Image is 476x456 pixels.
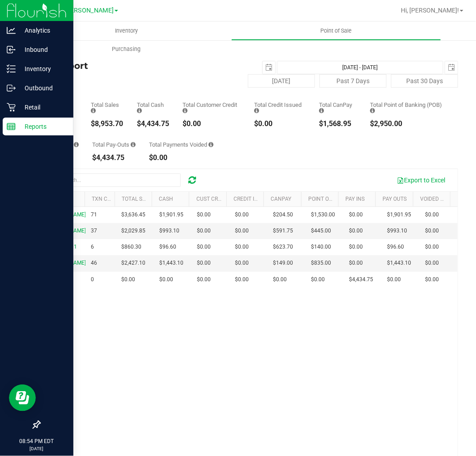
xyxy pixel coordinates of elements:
a: Cash [159,196,174,202]
div: $0.00 [183,120,241,127]
span: $204.50 [273,211,293,219]
span: $1,443.10 [387,259,411,267]
i: Sum of all successful, non-voided payment transaction amounts (excluding tips and transaction fee... [91,108,96,114]
span: $0.00 [197,243,211,251]
button: [DATE] [248,74,315,88]
div: Total Payments Voided [149,142,213,148]
a: CanPay [271,196,292,202]
span: $0.00 [349,243,363,251]
a: Pay Outs [383,196,407,202]
inline-svg: Analytics [7,26,16,35]
span: $0.00 [425,243,439,251]
span: $2,427.10 [121,259,145,267]
button: Past 30 Days [391,74,458,88]
p: Analytics [16,25,69,36]
span: $4,434.75 [349,275,373,284]
span: $0.00 [387,275,401,284]
span: $1,530.00 [311,211,335,219]
span: $0.00 [425,275,439,284]
inline-svg: Retail [7,103,16,112]
span: $0.00 [235,227,249,235]
div: $0.00 [254,120,306,127]
i: Sum of all voided payment transaction amounts (excluding tips and transaction fees) within the da... [208,142,213,148]
span: select [263,61,275,74]
span: Inventory [103,27,150,35]
span: Point of Sale [309,27,364,35]
a: Cust Credit [196,196,229,202]
a: Purchasing [21,40,231,59]
span: 37 [91,227,97,235]
span: $149.00 [273,259,293,267]
span: 6 [91,243,94,251]
span: $860.30 [121,243,141,251]
span: $0.00 [235,275,249,284]
span: [PERSON_NAME] [64,7,114,14]
span: 46 [91,259,97,267]
span: $445.00 [311,227,331,235]
p: Inventory [16,63,69,74]
span: $0.00 [235,211,249,219]
span: $1,901.95 [159,211,183,219]
a: Point of Banking (POB) [308,196,372,202]
i: Sum of all cash pay-ins added to tills within the date range. [74,142,79,148]
span: $0.00 [349,227,363,235]
a: TXN Count [92,196,122,202]
i: Sum of the successful, non-voided point-of-banking payment transaction amounts, both via payment ... [370,108,375,114]
a: Credit Issued [234,196,271,202]
span: $140.00 [311,243,331,251]
p: 08:54 PM EDT [4,437,69,445]
div: Total Cash [137,102,169,114]
span: $0.00 [197,275,211,284]
span: $96.60 [387,243,404,251]
span: $0.00 [349,259,363,267]
div: Total Credit Issued [254,102,306,114]
div: Total Point of Banking (POB) [370,102,445,114]
span: Purchasing [100,45,153,53]
div: $2,950.00 [370,120,445,127]
span: $0.00 [197,211,211,219]
a: Inventory [21,21,231,40]
div: $4,434.75 [92,154,136,161]
p: [DATE] [4,445,69,452]
span: $3,636.45 [121,211,145,219]
p: Outbound [16,83,69,93]
span: $0.00 [425,227,439,235]
inline-svg: Inventory [7,64,16,73]
inline-svg: Inbound [7,45,16,54]
span: $0.00 [159,275,173,284]
p: Retail [16,102,69,113]
span: Hi, [PERSON_NAME]! [401,7,459,14]
div: Total Pay-Outs [92,142,136,148]
i: Sum of all successful, non-voided payment transaction amounts using CanPay (as well as manual Can... [319,108,324,114]
span: $0.00 [311,275,325,284]
span: $0.00 [235,259,249,267]
span: $0.00 [197,259,211,267]
p: Reports [16,121,69,132]
span: $0.00 [425,211,439,219]
span: $0.00 [197,227,211,235]
span: $835.00 [311,259,331,267]
div: Total Customer Credit [183,102,241,114]
iframe: Resource center [9,384,36,411]
inline-svg: Reports [7,122,16,131]
span: $2,029.85 [121,227,145,235]
h4: Till Report [39,61,179,71]
div: $8,953.70 [91,120,124,127]
span: 0 [91,275,94,284]
div: Total CanPay [319,102,357,114]
div: $4,434.75 [137,120,169,127]
span: $623.70 [273,243,293,251]
a: Point of Sale [231,21,441,40]
i: Sum of all cash pay-outs removed from tills within the date range. [131,142,136,148]
span: $96.60 [159,243,176,251]
i: Sum of all successful, non-voided cash payment transaction amounts (excluding tips and transactio... [137,108,142,114]
span: select [445,61,458,74]
inline-svg: Outbound [7,84,16,93]
span: $0.00 [273,275,287,284]
span: $0.00 [235,243,249,251]
span: $591.75 [273,227,293,235]
span: $1,443.10 [159,259,183,267]
i: Sum of all successful refund transaction amounts from purchase returns resulting in account credi... [254,108,259,114]
span: $0.00 [121,275,135,284]
span: $993.10 [159,227,179,235]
